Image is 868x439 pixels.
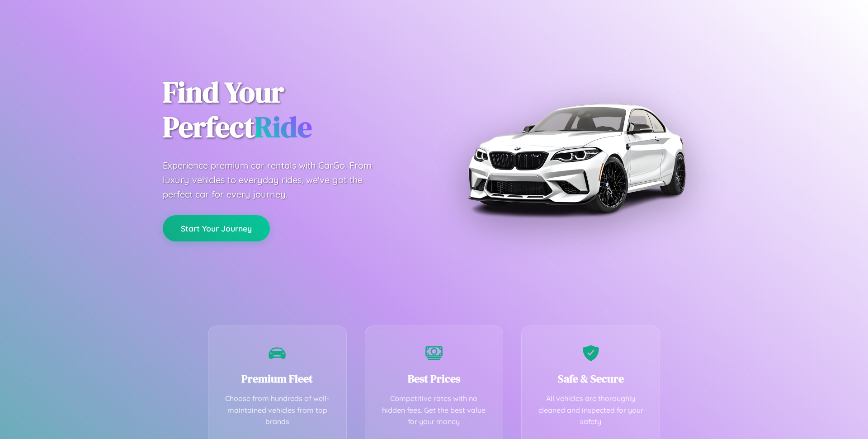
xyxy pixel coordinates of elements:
h3: Premium Fleet [222,371,333,386]
button: Start Your Journey [163,215,270,241]
p: Competitive rates with no hidden fees. Get the best value for your money [379,393,490,428]
p: Choose from hundreds of well-maintained vehicles from top brands [222,393,333,428]
h3: Best Prices [379,371,490,386]
p: All vehicles are thoroughly cleaned and inspected for your safety [535,393,646,428]
h1: Find Your Perfect [163,75,420,145]
p: Experience premium car rentals with CarGo. From luxury vehicles to everyday rides, we've got the ... [163,158,389,202]
h3: Safe & Secure [535,371,646,386]
img: Premium BMW car rental vehicle [463,45,689,271]
span: Ride [255,107,312,146]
